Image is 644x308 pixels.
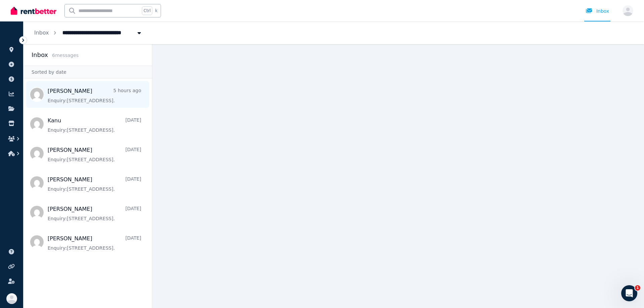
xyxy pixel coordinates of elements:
[586,8,609,14] div: Inbox
[621,285,637,301] iframe: Intercom live chat
[23,21,153,44] nav: Breadcrumb
[48,176,141,192] a: [PERSON_NAME][DATE]Enquiry:[STREET_ADDRESS].
[48,117,141,133] a: Kanu[DATE]Enquiry:[STREET_ADDRESS].
[32,50,48,60] h2: Inbox
[155,8,157,13] span: k
[23,66,152,78] div: Sorted by date
[48,235,141,251] a: [PERSON_NAME][DATE]Enquiry:[STREET_ADDRESS].
[34,29,49,36] a: Inbox
[48,205,141,222] a: [PERSON_NAME][DATE]Enquiry:[STREET_ADDRESS].
[11,6,56,16] img: RentBetter
[23,78,152,308] nav: Message list
[142,6,152,15] span: Ctrl
[635,285,640,291] span: 1
[52,53,78,58] span: 6 message s
[48,87,141,104] a: [PERSON_NAME]5 hours agoEnquiry:[STREET_ADDRESS].
[48,146,141,163] a: [PERSON_NAME][DATE]Enquiry:[STREET_ADDRESS].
